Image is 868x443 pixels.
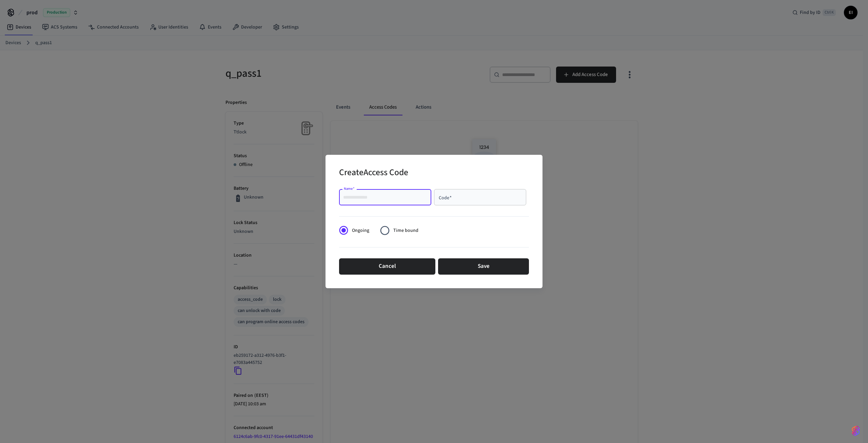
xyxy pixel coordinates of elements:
[438,258,529,275] button: Save
[393,227,418,234] span: Time bound
[339,163,408,184] h2: Create Access Code
[852,425,860,436] img: SeamLogoGradient.69752ec5.svg
[352,227,369,234] span: Ongoing
[344,186,355,191] label: Name
[339,258,435,275] button: Cancel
